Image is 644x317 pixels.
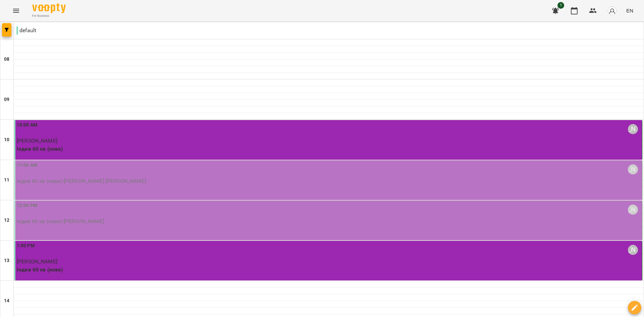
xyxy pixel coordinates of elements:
[607,6,617,15] img: avatar_s.png
[32,3,66,13] img: Voopty Logo
[4,217,9,224] h6: 12
[17,258,57,265] span: [PERSON_NAME]
[4,56,9,63] h6: 08
[17,266,641,274] p: Індив 60 хв (нова)
[17,138,57,144] span: [PERSON_NAME]
[4,297,9,305] h6: 14
[628,245,638,255] div: Кармазин Мар'яна Тарасівна
[557,2,564,9] span: 1
[626,7,633,14] span: EN
[4,96,9,103] h6: 09
[4,136,9,144] h6: 10
[628,205,638,215] div: Кармазин Мар'яна Тарасівна
[17,217,641,225] p: Індив 60 хв (нова) - [PERSON_NAME]
[16,27,36,35] p: default
[32,14,66,18] span: For Business
[628,164,638,174] div: Кармазин Мар'яна Тарасівна
[17,202,37,209] label: 12:00 PM
[8,3,24,19] button: Menu
[17,145,641,153] p: Індив 60 хв (нова)
[17,121,37,129] label: 10:00 AM
[624,4,636,17] button: EN
[17,162,37,169] label: 11:00 AM
[628,124,638,134] div: Кармазин Мар'яна Тарасівна
[4,257,9,264] h6: 13
[4,176,9,184] h6: 11
[17,242,35,250] label: 1:00 PM
[17,177,641,185] p: Індив 60 хв (нова) - [PERSON_NAME] [PERSON_NAME]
